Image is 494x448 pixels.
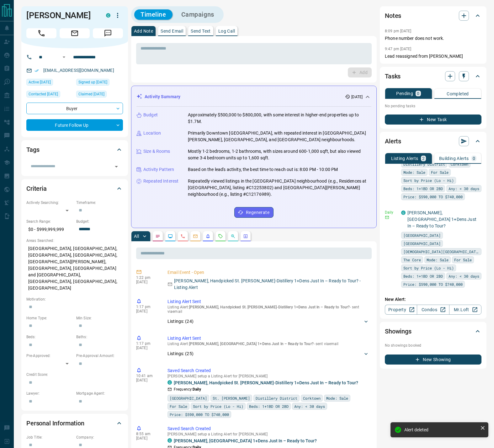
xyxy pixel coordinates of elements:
p: 0 [417,91,419,96]
h2: Personal Information [26,418,84,428]
div: Buyer [26,103,123,114]
h2: Alerts [385,136,401,146]
h2: Tags [26,145,39,155]
p: Add Note [134,29,153,33]
p: 9:47 pm [DATE] [385,47,412,51]
p: Email Event - Open [167,269,369,276]
p: Repeatedly viewed listings in the [GEOGRAPHIC_DATA] neighbourhood (e.g., Residences at [GEOGRAPHI... [188,178,371,198]
p: 1:17 pm [136,341,158,346]
svg: Email [385,215,389,220]
div: Notes [385,8,481,23]
svg: Listing Alerts [205,234,210,239]
p: Completed [447,92,469,96]
div: Activity Summary[DATE] [136,91,371,103]
span: Contacted [DATE] [29,91,58,97]
p: Listing Alert : - sent via email [167,305,369,314]
p: [DATE] [136,309,158,313]
div: Wed Feb 28 2024 [76,91,123,99]
p: Approximately $500,000 to $800,000, with some interest in higher-end properties up to $1.7M. [188,112,371,125]
p: Listings: ( 24 ) [167,318,194,325]
p: $0 - $999,999,999 [26,224,73,235]
span: Sort by Price (Lo - Hi) [193,403,243,409]
p: All [134,234,139,238]
button: Open [112,162,121,171]
p: [DATE] [136,346,158,350]
div: Listings: (24) [167,316,369,327]
a: [PERSON_NAME], Handpicked St. [PERSON_NAME]-Distillery 1+Dens Just In – Ready to Tour? [174,380,358,385]
div: Fri Mar 01 2024 [26,91,73,99]
h2: Tasks [385,71,401,81]
p: 2 [422,156,425,161]
p: Building Alerts [439,156,469,161]
p: Log Call [218,29,235,33]
div: Personal Information [26,416,123,431]
p: Baths: [76,334,123,340]
p: Daily [385,210,397,215]
span: [PERSON_NAME], Handpicked St. [PERSON_NAME]-Distillery 1+Dens Just In – Ready to Tour? [189,305,350,309]
p: Home Type: [26,315,73,321]
span: Corktown [303,395,321,401]
span: Price: $590,000 TO $740,000 [403,281,463,287]
p: [PERSON_NAME] setup a Listing Alert for [PERSON_NAME] [167,432,369,436]
p: Pre-Approval Amount: [76,353,123,359]
span: Beds: 1+1BD OR 2BD [403,185,443,192]
span: Mode: Sale [427,257,449,263]
p: Budget: [76,219,123,224]
span: Mode: Sale [326,395,348,401]
p: Listing Alert Sent [167,335,369,342]
p: Location [143,130,161,136]
p: 8:09 pm [DATE] [385,29,412,33]
a: [PERSON_NAME], [GEOGRAPHIC_DATA] 1+Dens Just In – Ready to Tour? [407,210,476,228]
svg: Email Verified [35,68,39,73]
span: Mode: Sale [403,169,425,175]
button: Campaigns [175,9,220,20]
span: Email [60,28,90,38]
a: Mr.Loft [449,305,481,315]
p: Pending [396,91,413,96]
p: Job Title: [26,435,73,440]
span: [PERSON_NAME], [GEOGRAPHIC_DATA] 1+Dens Just In – Ready to Tour? [189,342,314,346]
p: Phone number does not work. [385,35,481,42]
span: Claimed [DATE] [78,91,104,97]
p: 1:22 pm [136,275,158,280]
svg: Emails [193,234,198,239]
p: Motivation: [26,296,123,302]
span: St. [PERSON_NAME] [213,395,250,401]
div: Alerts [385,134,481,149]
h2: Criteria [26,184,47,194]
button: New Showing [385,355,481,365]
p: Based on the lead's activity, the best time to reach out is: 8:00 PM - 10:00 PM [188,166,338,173]
svg: Calls [180,234,185,239]
strong: Daily [193,387,201,392]
p: 10:41 am [136,374,158,378]
p: 8:55 am [136,432,158,436]
p: Lawyer: [26,391,73,396]
span: The Core [403,257,421,263]
p: [DATE] [136,280,158,284]
div: Listings: (25) [167,348,369,360]
div: Wed Oct 08 2025 [26,79,73,88]
p: Min Size: [76,315,123,321]
p: Saved Search Created [167,425,369,432]
p: [PERSON_NAME], Handpicked St. [PERSON_NAME]-Distillery 1+Dens Just In – Ready to Tour? - Listing ... [174,278,369,291]
a: [PERSON_NAME], [GEOGRAPHIC_DATA] 1+Dens Just In – Ready to Tour? [174,438,317,443]
p: 1:17 pm [136,305,158,309]
p: Activity Pattern [143,166,174,173]
button: Timeline [134,9,173,20]
div: condos.ca [106,13,110,18]
div: Tasks [385,69,481,84]
span: Beds: 1+1BD OR 2BD [249,403,289,409]
p: Listing Alert : - sent via email [167,342,369,346]
p: New Alert: [385,296,481,303]
p: Send Email [161,29,183,33]
span: Any: < 30 days [449,273,479,279]
div: Alert deleted [404,427,478,432]
p: [DATE] [351,94,363,100]
div: Thu Mar 31 2016 [76,79,123,88]
span: Distillery District [256,395,297,401]
h1: [PERSON_NAME] [26,10,97,20]
span: [GEOGRAPHIC_DATA] [403,240,441,247]
svg: Agent Actions [243,234,248,239]
span: Sort by Price (Lo - Hi) [403,265,454,271]
p: Listing Alert Sent [167,298,369,305]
